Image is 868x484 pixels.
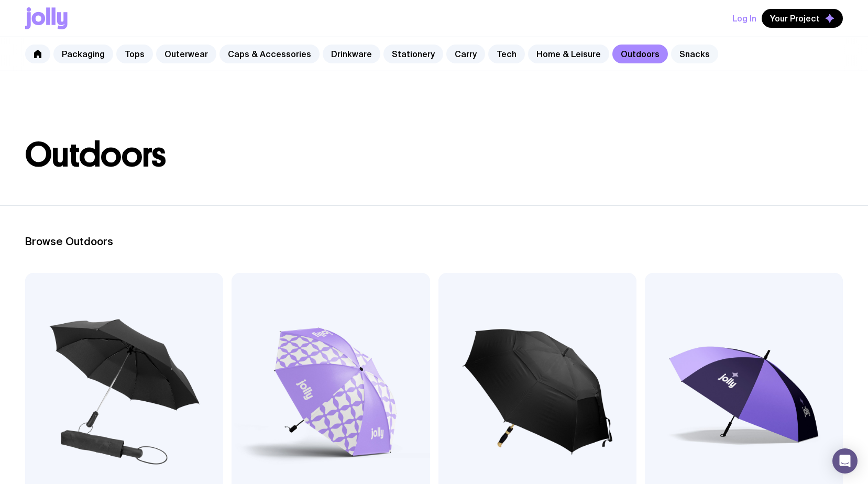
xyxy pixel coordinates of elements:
[156,45,216,63] a: Outerwear
[25,138,843,172] h1: Outdoors
[446,45,485,63] a: Carry
[612,45,668,63] a: Outdoors
[832,448,858,474] div: Open Intercom Messenger
[488,45,525,63] a: Tech
[53,45,113,63] a: Packaging
[116,45,153,63] a: Tops
[219,45,320,63] a: Caps & Accessories
[762,9,843,28] button: Your Project
[770,13,820,24] span: Your Project
[383,45,443,63] a: Stationery
[528,45,609,63] a: Home & Leisure
[323,45,380,63] a: Drinkware
[25,235,843,248] h2: Browse Outdoors
[671,45,718,63] a: Snacks
[732,9,756,28] button: Log In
